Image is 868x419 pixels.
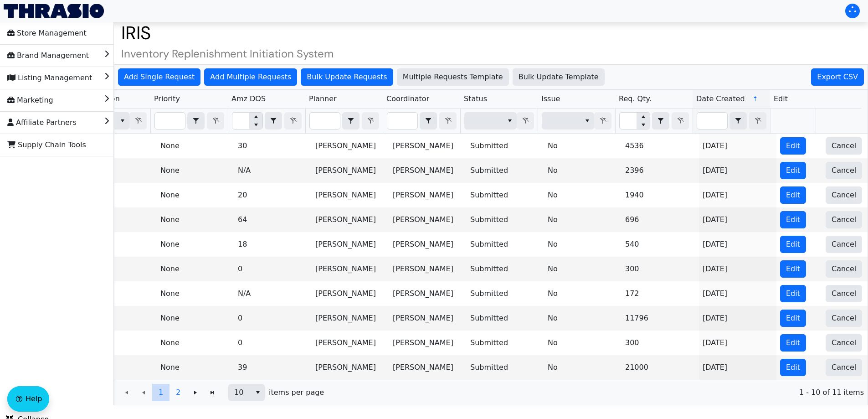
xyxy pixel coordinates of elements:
[541,93,560,104] span: Issue
[544,257,621,281] td: No
[699,183,776,207] td: [DATE]
[157,134,234,158] td: None
[386,93,429,104] span: Coordinator
[774,93,788,104] span: Edit
[312,158,389,183] td: [PERSON_NAME]
[832,165,856,176] span: Cancel
[780,359,806,376] button: Edit
[780,334,806,352] button: Edit
[826,334,862,352] button: Cancel
[98,183,157,207] td: US
[159,387,163,398] span: 1
[460,109,538,134] th: Filter
[312,232,389,257] td: [PERSON_NAME]
[544,207,621,232] td: No
[307,72,387,83] span: Bulk Update Requests
[210,72,291,83] span: Add Multiple Requests
[157,232,234,257] td: None
[699,207,776,232] td: [DATE]
[786,190,800,201] span: Edit
[155,113,185,129] input: Filter
[467,306,544,331] td: Submitted
[464,112,517,129] span: Filter
[310,113,340,129] input: Filter
[621,183,699,207] td: 1940
[826,186,862,204] button: Cancel
[786,165,800,176] span: Edit
[98,232,157,257] td: US
[249,113,262,121] button: Increase value
[234,232,312,257] td: 18
[619,93,652,104] span: Req. Qty.
[544,183,621,207] td: No
[786,239,800,250] span: Edit
[699,306,776,331] td: [DATE]
[621,355,699,380] td: 21000
[786,337,800,348] span: Edit
[312,331,389,355] td: [PERSON_NAME]
[621,134,699,158] td: 4536
[4,4,104,18] a: Thrasio Logo
[621,232,699,257] td: 540
[699,134,776,158] td: [DATE]
[387,113,417,129] input: Filter
[729,112,747,129] span: Choose Operator
[696,93,745,104] span: Date Created
[780,137,806,155] button: Edit
[832,214,856,225] span: Cancel
[503,113,516,129] button: select
[811,68,864,86] button: Export CSV
[98,281,157,306] td: US
[780,211,806,228] button: Edit
[124,72,195,83] span: Add Single Request
[343,113,359,129] button: select
[403,72,503,83] span: Multiple Requests Template
[98,355,157,380] td: US
[699,331,776,355] td: [DATE]
[234,257,312,281] td: 0
[188,113,204,129] button: select
[114,380,868,405] div: Page 1 of 2
[832,337,856,348] span: Cancel
[615,109,693,134] th: Filter
[312,207,389,232] td: [PERSON_NAME]
[91,109,150,134] th: Filter
[621,257,699,281] td: 300
[98,134,157,158] td: US
[467,183,544,207] td: Submitted
[234,207,312,232] td: 64
[116,113,129,129] button: select
[312,306,389,331] td: [PERSON_NAME]
[114,22,868,44] h1: IRIS
[780,162,806,179] button: Edit
[187,112,205,129] span: Choose Operator
[780,310,806,327] button: Edit
[786,214,800,225] span: Edit
[7,48,89,63] span: Brand Management
[234,158,312,183] td: N/A
[204,384,221,401] button: Go to the last page
[397,68,509,86] button: Multiple Requests Template
[118,68,200,86] button: Add Single Request
[204,68,297,86] button: Add Multiple Requests
[699,257,776,281] td: [DATE]
[312,355,389,380] td: [PERSON_NAME]
[98,257,157,281] td: US
[544,306,621,331] td: No
[780,236,806,253] button: Edit
[234,134,312,158] td: 30
[157,281,234,306] td: None
[234,387,246,398] span: 10
[98,331,157,355] td: US
[389,306,467,331] td: [PERSON_NAME]
[312,257,389,281] td: [PERSON_NAME]
[826,310,862,327] button: Cancel
[389,331,467,355] td: [PERSON_NAME]
[826,211,862,228] button: Cancel
[232,113,249,129] input: Filter
[786,264,800,274] span: Edit
[98,158,157,183] td: US
[389,281,467,306] td: [PERSON_NAME]
[7,71,92,85] span: Listing Management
